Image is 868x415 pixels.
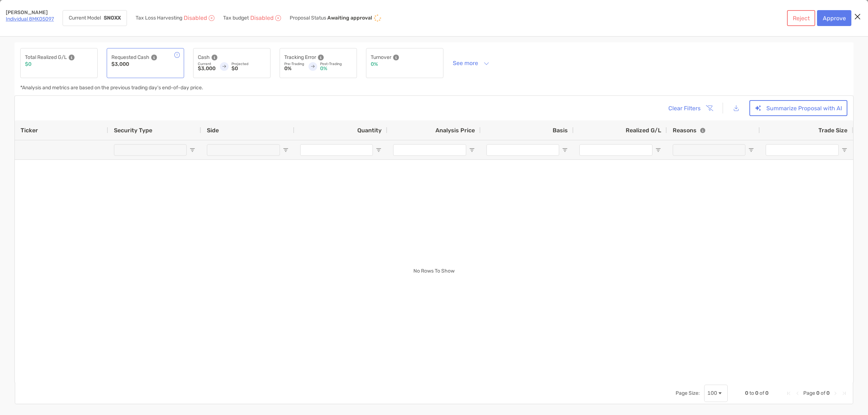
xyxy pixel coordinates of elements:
[20,85,203,90] p: *Analysis and metrics are based on the previous trading day's end-of-day price.
[766,144,839,156] input: Trade Size Filter Input
[250,16,274,21] p: Disabled
[626,127,661,134] span: Realized G/L
[393,144,466,156] input: Analysis Price Filter Input
[826,390,830,396] span: 0
[842,147,847,153] button: Open Filter Menu
[25,53,67,62] p: Total Realized G/L
[765,390,769,396] span: 0
[231,62,266,66] p: Projected
[320,66,352,71] p: 0%
[190,147,195,153] button: Open Filter Menu
[486,144,559,156] input: Basis Filter Input
[327,15,372,21] p: Awaiting approval
[786,390,792,396] div: First Page
[447,57,495,69] button: See more
[198,53,210,62] p: Cash
[795,390,800,396] div: Previous Page
[111,53,149,62] p: Requested Cash
[748,147,754,153] button: Open Filter Menu
[818,127,847,134] span: Trade Size
[6,10,54,15] p: [PERSON_NAME]
[469,147,475,153] button: Open Filter Menu
[184,16,207,21] p: Disabled
[673,127,705,134] div: Reasons
[114,127,152,134] span: Security Type
[852,12,863,22] button: Close modal
[284,53,316,62] p: Tracking Error
[553,127,568,134] span: Basis
[283,147,289,153] button: Open Filter Menu
[749,390,754,396] span: to
[704,385,728,402] div: Page Size
[759,390,764,396] span: of
[284,66,304,71] p: 0%
[821,390,825,396] span: of
[435,127,475,134] span: Analysis Price
[833,390,838,396] div: Next Page
[663,100,718,116] button: Clear Filters
[111,62,129,67] p: $3,000
[816,390,820,396] span: 0
[371,62,378,67] p: 0%
[198,62,216,66] p: Current
[373,14,382,22] img: icon status
[284,62,304,66] p: Pre-Trading
[6,16,54,22] a: Individual 8MK05097
[655,147,661,153] button: Open Filter Menu
[676,390,700,396] div: Page Size:
[841,390,847,396] div: Last Page
[749,100,847,116] button: Summarize Proposal with AI
[755,390,758,396] span: 0
[198,66,216,71] p: $3,000
[707,390,717,396] div: 100
[320,62,352,66] p: Post-Trading
[104,15,121,21] strong: SNOXX
[376,147,382,153] button: Open Filter Menu
[803,390,815,396] span: Page
[25,62,31,67] p: $0
[371,53,391,62] p: Turnover
[787,10,815,26] button: Reject
[290,15,326,21] p: Proposal Status
[69,16,101,21] p: Current Model
[745,390,748,396] span: 0
[136,16,182,21] p: Tax Loss Harvesting
[300,144,373,156] input: Quantity Filter Input
[357,127,382,134] span: Quantity
[231,66,266,71] p: $0
[817,10,851,26] button: Approve
[21,127,38,134] span: Ticker
[562,147,568,153] button: Open Filter Menu
[579,144,652,156] input: Realized G/L Filter Input
[223,16,249,21] p: Tax budget
[207,127,219,134] span: Side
